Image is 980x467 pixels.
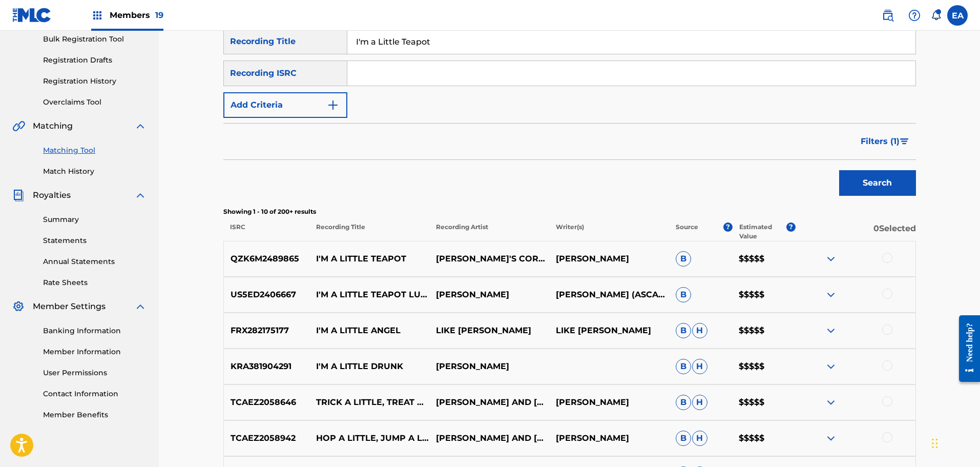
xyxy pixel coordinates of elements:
[43,256,147,267] a: Annual Statements
[224,360,310,373] p: KRA381904291
[900,138,909,145] img: filter
[43,326,147,336] a: Banking Information
[676,287,691,302] span: B
[947,5,968,26] div: User Menu
[309,432,429,444] p: HOP A LITTLE, JUMP A LITTLE
[549,396,669,409] p: [PERSON_NAME]
[854,129,916,154] button: Filters (1)
[33,189,71,201] span: Royalties
[908,9,921,22] img: help
[676,251,691,267] span: B
[904,5,925,26] div: Help
[676,395,691,410] span: B
[692,431,707,446] span: H
[224,396,310,409] p: TCAEZ2058646
[732,253,796,265] p: $$$$$
[878,5,898,26] a: Public Search
[825,360,837,373] img: expand
[882,9,894,22] img: search
[12,8,52,23] img: MLC Logo
[796,222,915,241] p: 0 Selected
[932,428,938,459] div: Drag
[134,120,147,132] img: expand
[929,418,980,467] iframe: Chat Widget
[429,222,549,241] p: Recording Artist
[155,10,163,20] span: 19
[429,360,549,373] p: [PERSON_NAME]
[309,324,429,337] p: I'M A LITTLE ANGEL
[12,120,25,132] img: Matching
[549,289,669,301] p: [PERSON_NAME] (ASCAP), [PERSON_NAME] (ASCAP)
[732,432,796,444] p: $$$$$
[134,300,147,313] img: expand
[43,145,147,156] a: Matching Tool
[223,92,347,118] button: Add Criteria
[43,277,147,288] a: Rate Sheets
[825,324,837,337] img: expand
[429,289,549,301] p: [PERSON_NAME]
[43,76,147,87] a: Registration History
[692,359,707,374] span: H
[429,432,549,444] p: [PERSON_NAME] AND [PERSON_NAME]
[825,432,837,444] img: expand
[43,235,147,246] a: Statements
[223,29,916,201] form: Search Form
[931,10,941,21] div: Notifications
[224,253,310,265] p: QZK6M2489865
[732,289,796,301] p: $$$$$
[12,300,25,313] img: Member Settings
[43,347,147,357] a: Member Information
[43,410,147,420] a: Member Benefits
[786,222,796,232] span: ?
[33,300,106,313] span: Member Settings
[134,189,147,201] img: expand
[861,135,900,148] span: Filters ( 1 )
[43,214,147,225] a: Summary
[839,170,916,196] button: Search
[692,323,707,338] span: H
[723,222,733,232] span: ?
[91,9,103,22] img: Top Rightsholders
[33,120,73,132] span: Matching
[549,222,669,241] p: Writer(s)
[223,222,309,241] p: ISRC
[549,324,669,337] p: LIKE [PERSON_NAME]
[429,324,549,337] p: LIKE [PERSON_NAME]
[43,34,147,45] a: Bulk Registration Tool
[676,431,691,446] span: B
[549,432,669,444] p: [PERSON_NAME]
[43,368,147,378] a: User Permissions
[692,395,707,410] span: H
[732,324,796,337] p: $$$$$
[224,324,310,337] p: FRX282175177
[951,307,980,390] iframe: Resource Center
[676,323,691,338] span: B
[309,289,429,301] p: I'M A LITTLE TEAPOT LULLABY
[429,396,549,409] p: [PERSON_NAME] AND [PERSON_NAME]
[224,289,310,301] p: US5ED2406667
[110,9,163,21] span: Members
[825,289,837,301] img: expand
[676,222,698,241] p: Source
[43,97,147,108] a: Overclaims Tool
[732,396,796,409] p: $$$$$
[224,432,310,444] p: TCAEZ2058942
[739,222,786,241] p: Estimated Value
[309,253,429,265] p: I'M A LITTLE TEAPOT
[732,360,796,373] p: $$$$$
[223,207,916,216] p: Showing 1 - 10 of 200+ results
[327,99,339,111] img: 9d2ae6d4665cec9f34b9.svg
[309,222,429,241] p: Recording Title
[549,253,669,265] p: [PERSON_NAME]
[43,166,147,177] a: Match History
[309,360,429,373] p: I'M A LITTLE DRUNK
[309,396,429,409] p: TRICK A LITTLE, TREAT A LITTLE
[12,189,25,201] img: Royalties
[43,55,147,66] a: Registration Drafts
[43,389,147,399] a: Contact Information
[676,359,691,374] span: B
[825,253,837,265] img: expand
